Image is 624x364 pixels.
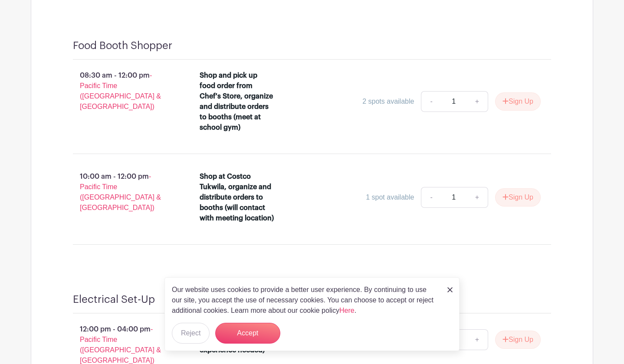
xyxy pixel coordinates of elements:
[80,173,161,211] span: - Pacific Time ([GEOGRAPHIC_DATA] & [GEOGRAPHIC_DATA])
[362,96,414,107] div: 2 spots available
[495,92,541,111] button: Sign Up
[495,331,541,349] button: Sign Up
[172,323,210,344] button: Reject
[200,70,275,133] div: Shop and pick up food order from Chef's Store, organize and distribute orders to booths (meet at ...
[495,188,541,207] button: Sign Up
[73,39,172,52] h4: Food Booth Shopper
[339,307,355,314] a: Here
[447,287,453,292] img: close_button-5f87c8562297e5c2d7936805f587ecaba9071eb48480494691a3f1689db116b3.svg
[421,187,441,208] a: -
[172,285,438,316] p: Our website uses cookies to provide a better user experience. By continuing to use our site, you ...
[466,91,488,112] a: +
[80,72,161,110] span: - Pacific Time ([GEOGRAPHIC_DATA] & [GEOGRAPHIC_DATA])
[59,168,186,216] p: 10:00 am - 12:00 pm
[421,91,441,112] a: -
[73,293,155,306] h4: Electrical Set-Up
[59,67,186,115] p: 08:30 am - 12:00 pm
[215,323,280,344] button: Accept
[466,329,488,350] a: +
[466,187,488,208] a: +
[366,192,414,203] div: 1 spot available
[200,171,275,223] div: Shop at Costco Tukwila, organize and distribute orders to booths (will contact with meeting locat...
